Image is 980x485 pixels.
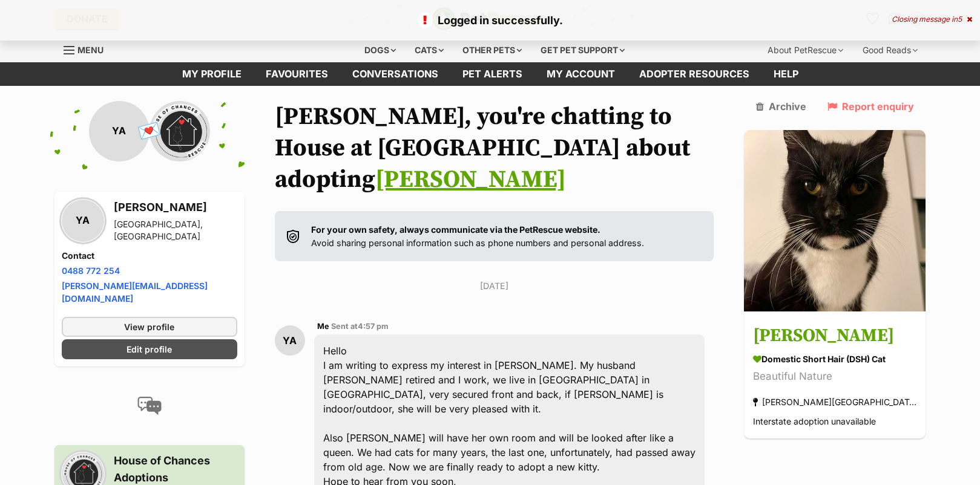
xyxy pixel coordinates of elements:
[331,322,389,331] span: Sent at
[114,218,237,242] div: [GEOGRAPHIC_DATA], [GEOGRAPHIC_DATA]
[62,317,237,337] a: View profile
[317,322,329,331] span: Me
[827,101,914,112] a: Report enquiry
[275,279,714,292] p: [DATE]
[358,322,389,331] span: 4:57 pm
[753,394,916,410] div: [PERSON_NAME][GEOGRAPHIC_DATA]
[356,38,404,62] div: Dogs
[77,45,104,55] span: Menu
[627,62,761,86] a: Adopter resources
[311,224,600,235] strong: For your own safety, always communicate via the PetRescue website.
[753,322,916,350] h3: [PERSON_NAME]
[761,62,811,86] a: Help
[114,199,237,216] h3: [PERSON_NAME]
[375,164,566,195] a: [PERSON_NAME]
[62,339,237,359] a: Edit profile
[532,38,633,62] div: Get pet support
[340,62,450,86] a: conversations
[454,38,530,62] div: Other pets
[64,38,112,60] a: Menu
[311,223,644,249] p: Avoid sharing personal information such as phone numbers and personal address.
[62,200,104,242] div: YA
[137,397,162,415] img: conversation-icon-4a6f8262b818ee0b60e3300018af0b2d0b884aa5de6e9bcb8d3d4eeb1a70a7c4.svg
[170,62,254,86] a: My profile
[127,343,172,356] span: Edit profile
[759,38,852,62] div: About PetRescue
[450,62,534,86] a: Pet alerts
[254,62,340,86] a: Favourites
[89,101,150,161] div: YA
[744,313,926,438] a: [PERSON_NAME] Domestic Short Hair (DSH) Cat Beautiful Nature [PERSON_NAME][GEOGRAPHIC_DATA] Inter...
[136,118,163,144] span: 💌
[62,281,208,304] a: [PERSON_NAME][EMAIL_ADDRESS][DOMAIN_NAME]
[753,353,916,365] div: Domestic Short Hair (DSH) Cat
[892,15,972,24] div: Closing message in
[744,130,926,311] img: Shelly
[406,38,452,62] div: Cats
[275,325,305,356] div: YA
[62,250,237,262] h4: Contact
[756,101,806,112] a: Archive
[124,321,174,333] span: View profile
[753,368,916,385] div: Beautiful Nature
[12,12,968,28] p: Logged in successfully.
[753,416,876,426] span: Interstate adoption unavailable
[534,62,627,86] a: My account
[150,101,210,161] img: House of Chances profile pic
[275,101,714,195] h1: [PERSON_NAME], you're chatting to House at [GEOGRAPHIC_DATA] about adopting
[62,265,120,276] a: 0488 772 254
[854,38,926,62] div: Good Reads
[958,15,962,24] span: 5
